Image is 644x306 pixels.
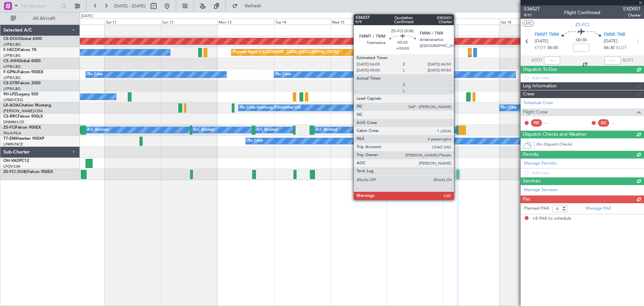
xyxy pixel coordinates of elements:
[3,126,41,130] a: ZS-FCIFalcon 900EX
[535,32,559,38] span: FMMT TMM
[240,103,301,113] div: No Crew Hamburg (Fuhlsbuttel Intl)
[3,103,19,107] span: LX-AOA
[3,137,44,141] a: T7-EMIHawker 900XP
[3,115,43,119] a: CS-RRCFalcon 900LX
[3,126,15,130] span: ZS-FCI
[524,12,540,18] span: 9/11
[316,125,337,135] div: A/C Booked
[3,92,17,96] span: 9H-LPZ
[3,108,43,114] a: [PERSON_NAME]/QSA
[194,125,215,135] div: A/C Booked
[257,125,278,135] div: A/C Booked
[3,37,42,41] a: CS-DOUGlobal 6500
[3,81,18,85] span: CS-DTR
[3,159,19,163] span: OH-VAD
[229,1,269,11] button: Refresh
[3,137,16,141] span: T7-EMI
[3,103,51,107] a: LX-AOACitation Mustang
[3,142,23,147] a: LFMN/NCE
[524,5,540,12] span: 536027
[274,18,330,25] div: Tue 14
[217,18,274,25] div: Mon 13
[623,5,641,12] span: EXD001
[575,21,589,28] span: ZS-FCI
[419,125,440,135] div: A/C Booked
[522,20,534,27] button: UTC
[604,38,618,45] span: [DATE]
[3,159,29,163] a: OH-VADPC12
[3,70,18,74] span: F-GPNJ
[3,59,18,63] span: CS-JHH
[3,170,53,174] a: ZS-FCI (SUB)Falcon 900EX
[88,70,103,80] div: No Crew
[3,170,28,174] span: ZS-FCI (SUB)
[3,81,41,85] a: CS-DTRFalcon 2000
[3,64,21,69] a: LFPB/LBG
[3,42,21,47] a: LFPB/LBG
[3,75,21,80] a: LFPB/LBG
[499,18,556,25] div: Sat 18
[3,120,24,125] a: DNMM/LOS
[81,13,93,19] div: [DATE]
[20,1,59,11] input: Trip Number
[105,18,161,25] div: Sat 11
[276,70,291,80] div: No Crew
[161,18,217,25] div: Sun 12
[535,45,546,51] span: ETOT
[604,32,625,38] span: FMMI TNR
[531,57,542,64] span: ATOT
[3,131,21,136] a: FALA/HLA
[3,48,37,52] a: F-HECDFalcon 7X
[3,37,19,41] span: CS-DOU
[576,37,587,44] span: 00:30
[233,47,339,57] div: Planned Maint [GEOGRAPHIC_DATA] ([GEOGRAPHIC_DATA])
[114,3,146,9] span: [DATE] - [DATE]
[3,97,23,102] a: LFMD/CEQ
[87,125,108,135] div: A/C Booked
[3,59,41,63] a: CS-JHHGlobal 6000
[3,70,43,74] a: F-GPNJFalcon 900EX
[547,45,558,51] span: 06:00
[622,57,633,64] span: ALDT
[7,13,73,24] button: All Aircraft
[623,12,641,18] span: Charter
[564,9,600,16] div: Flight Confirmed
[368,125,389,135] div: A/C Booked
[3,92,38,96] a: 9H-LPZLegacy 500
[3,164,20,169] a: LFOV/LVA
[3,86,21,91] a: LFPB/LBG
[604,45,614,51] span: 06:30
[3,53,21,58] a: LFPB/LBG
[3,115,18,119] span: CS-RRC
[387,18,443,25] div: Thu 16
[330,18,387,25] div: Wed 15
[535,38,548,45] span: [DATE]
[3,48,18,52] span: F-HECD
[248,136,263,146] div: No Crew
[443,18,499,25] div: Fri 17
[433,70,448,80] div: No Crew
[616,45,627,51] span: ELDT
[501,103,517,113] div: No Crew
[17,16,71,21] span: All Aircraft
[239,4,267,8] span: Refresh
